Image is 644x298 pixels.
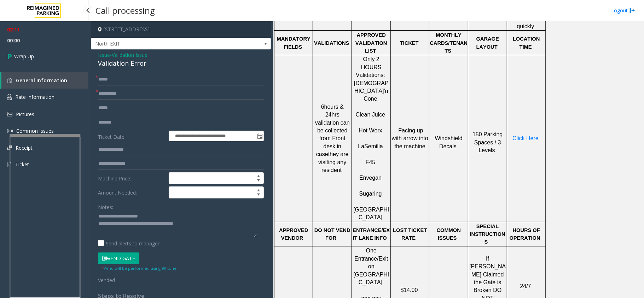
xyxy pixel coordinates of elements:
label: Amount Needed: [96,186,167,198]
span: Decrease value [254,178,263,184]
span: SPECIAL INSTRUCTIONS [470,223,505,245]
span: Facing up with arrow into the machine [392,127,428,149]
span: Hot Worx [359,127,382,133]
span: LOCATION TIME [513,36,540,49]
img: 'icon' [7,94,12,100]
span: La [358,143,364,149]
span: ENTRANCE/EXIT LANE INFO [353,227,390,241]
span: North EXIT [91,38,235,49]
span: Sugaring [359,191,382,197]
img: 'icon' [7,145,12,150]
img: 'icon' [7,112,12,117]
span: Only 2 HOURS Validations: [356,56,385,78]
h3: Call processing [92,2,158,19]
small: Vend will be performed using 9# tone [101,266,176,271]
label: Notes: [98,201,113,211]
img: 'icon' [7,78,12,83]
span: DO NOT VEND FOR [314,227,350,241]
span: 24/7 [520,283,531,289]
button: Vend Gate [98,252,139,264]
span: Common Issues [16,127,54,134]
label: Machine Price: [96,172,167,184]
a: Click Here [512,136,539,141]
img: 'icon' [7,161,12,168]
span: Toggle popup [256,131,263,141]
span: Decrease value [254,192,263,198]
span: Wrap Up [14,53,34,60]
span: Windshield Decals [435,135,463,149]
span: APPROVED VENDOR [279,227,308,241]
span: Click Here [512,135,539,141]
span: they are visiting any resident [318,151,348,173]
span: TICKET [400,40,419,46]
span: MONTHLY CARDS/TENANTS [430,32,468,54]
span: One Entrance/Exit on [GEOGRAPHIC_DATA] [353,248,389,285]
span: MANDATORY FIELDS [277,36,311,49]
span: HOURS OF OPERATION [510,227,540,241]
div: Validation Error [98,59,264,68]
span: GARAGE LAYOUT [476,36,499,49]
span: Pictures [16,111,34,118]
span: 6hours & 24hrs validation can be collected from Front desk, [315,104,350,149]
span: COMMON ISSUES [437,227,461,241]
span: $14.00 [401,287,418,293]
span: - [110,52,147,58]
span: F45 [366,159,376,165]
a: Logout [611,7,635,14]
span: Issue [98,51,110,59]
span: Increase value [254,173,263,178]
label: Ticket Date: [96,131,167,141]
span: [DEMOGRAPHIC_DATA]'n Cone [354,80,389,102]
span: APPROVED VALIDATION LIST [355,32,387,54]
span: Rate Information [15,94,54,100]
img: 'icon' [7,128,13,134]
span: Vended [98,277,115,284]
span: 150 Parking Spaces / 3 Levels [472,131,503,153]
span: Increase value [254,187,263,192]
span: LOST TICKET RATE [393,227,427,241]
span: Validation Issue [112,51,147,59]
span: Envegan [359,175,382,181]
span: [GEOGRAPHIC_DATA] [353,207,389,220]
span: Clean Juice [356,112,385,118]
a: General Information [1,72,88,89]
span: VALIDATIONS [314,40,349,46]
span: Semilia [364,143,383,149]
img: logout [630,7,635,14]
h4: [STREET_ADDRESS] [91,21,271,38]
label: Send alerts to manager [98,240,159,247]
span: General Information [16,77,67,84]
